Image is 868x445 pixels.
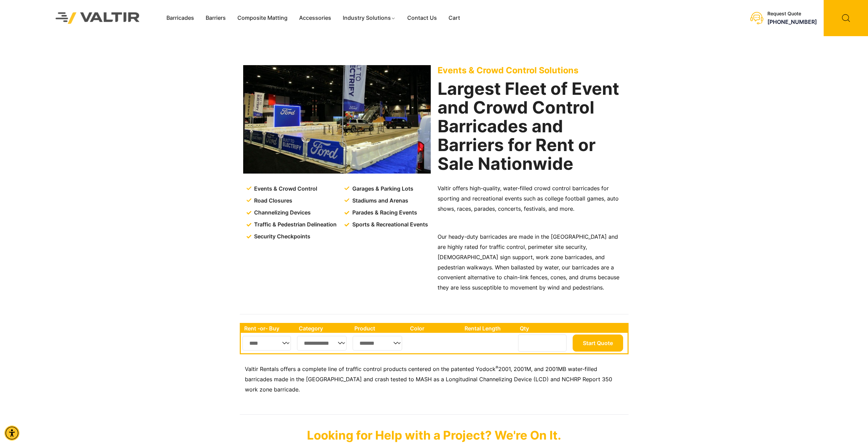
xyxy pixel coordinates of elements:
[351,196,408,206] span: Stadiums and Arenas
[232,13,293,23] a: Composite Matting
[438,183,625,214] p: Valtir offers high-quality, water-filled crowd control barricades for sporting and recreational e...
[461,324,516,333] th: Rental Length
[161,13,200,23] a: Barricades
[767,18,817,25] a: [PHONE_NUMBER]
[241,324,295,333] th: Rent -or- Buy
[293,13,337,23] a: Accessories
[337,13,401,23] a: Industry Solutions
[516,324,571,333] th: Qty
[200,13,232,23] a: Barriers
[767,11,817,17] div: Request Quote
[573,335,623,352] button: Start Quote
[252,184,317,194] span: Events & Crowd Control
[401,13,443,23] a: Contact Us
[252,196,292,206] span: Road Closures
[295,324,351,333] th: Category
[443,13,466,23] a: Cart
[252,232,310,242] span: Security Checkpoints
[351,220,428,230] span: Sports & Recreational Events
[438,65,625,75] p: Events & Crowd Control Solutions
[407,324,461,333] th: Color
[4,426,19,441] div: Accessibility Menu
[351,184,413,194] span: Garages & Parking Lots
[351,324,407,333] th: Product
[351,208,417,218] span: Parades & Racing Events
[245,366,496,372] span: Valtir Rentals offers a complete line of traffic control products centered on the patented Yodock
[496,365,498,370] sup: ®
[438,232,625,293] p: Our heady-duty barricades are made in the [GEOGRAPHIC_DATA] and are highly rated for traffic cont...
[438,79,625,173] h2: Largest Fleet of Event and Crowd Control Barricades and Barriers for Rent or Sale Nationwide
[252,208,311,218] span: Channelizing Devices
[47,3,149,32] img: Valtir Rentals
[240,428,629,442] p: Looking for Help with a Project? We're On It.
[245,366,612,393] span: 2001, 2001M, and 2001MB water-filled barricades made in the [GEOGRAPHIC_DATA] and crash tested to...
[252,220,337,230] span: Traffic & Pedestrian Delineation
